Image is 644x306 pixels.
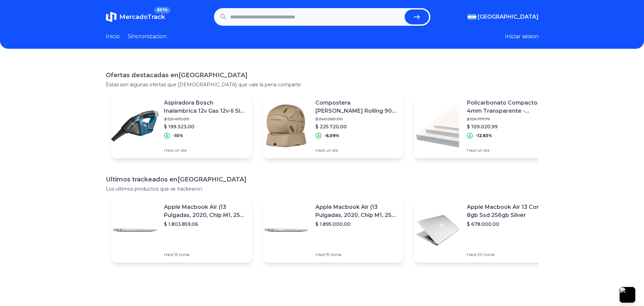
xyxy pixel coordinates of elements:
a: Featured imageApple Macbook Air (13 Pulgadas, 2020, Chip M1, 256 Gb De Ssd, 8 Gb De Ram) - Plata$... [263,198,403,263]
p: Compostera [PERSON_NAME] Rolling 90 Lts + Manual [315,99,398,115]
p: Apple Macbook Air 13 Core I5 8gb Ssd 256gb Silver [467,203,549,219]
img: Featured image [111,206,159,254]
button: Iniciar sesion [505,32,539,41]
span: MercadoTrack [119,13,165,21]
img: Argentina [468,14,476,20]
p: Apple Macbook Air (13 Pulgadas, 2020, Chip M1, 256 Gb De Ssd, 8 Gb De Ram) - Plata [315,203,398,219]
img: Featured image [263,102,310,150]
span: [GEOGRAPHIC_DATA] [478,13,539,21]
a: Featured imageCompostera [PERSON_NAME] Rolling 90 Lts + Manual$ 240.360,00$ 225.720,00-6,09%Hace ... [263,93,403,158]
p: $ 1.803.859,06 [164,221,246,227]
p: Hace un día [164,148,246,153]
p: $ 1.895.000,00 [315,221,398,227]
p: Estas son algunas ofertas que [DEMOGRAPHIC_DATA] que vale la pena compartir. [106,81,539,88]
a: Sincronizacion [128,32,167,41]
p: Policarbonato Compacto De 4mm Transparente - 1500mm X 1000mm [467,99,549,115]
img: Featured image [414,206,461,254]
img: Featured image [414,102,461,150]
p: $ 221.470,00 [164,116,246,122]
p: $ 225.720,00 [315,123,398,130]
p: $ 240.360,00 [315,116,398,122]
p: Apple Macbook Air (13 Pulgadas, 2020, Chip M1, 256 Gb De Ssd, 8 Gb De Ram) - Plata [164,203,246,219]
a: Featured imageApple Macbook Air 13 Core I5 8gb Ssd 256gb Silver$ 678.000,00Hace 20 horas [414,198,555,263]
a: MercadoTrackBETA [106,12,165,22]
img: Featured image [111,102,159,150]
a: Featured imagePolicarbonato Compacto De 4mm Transparente - 1500mm X 1000mm$ 124.777,79$ 109.020,9... [414,93,555,158]
p: -6,09% [324,133,339,138]
h1: Ultimos trackeados en [GEOGRAPHIC_DATA] [106,175,539,184]
span: BETA [154,7,170,14]
p: $ 124.777,79 [467,116,549,122]
h1: Ofertas destacadas en [GEOGRAPHIC_DATA] [106,70,539,80]
p: Hace 15 horas [164,252,246,257]
p: -12,63% [476,133,492,138]
p: $ 199.323,00 [164,123,246,130]
p: Aspiradora Bosch Inalambrica 12v Gas 12v-li Sin Bateria [164,99,246,115]
p: Hace 19 horas [315,252,398,257]
p: $ 678.000,00 [467,221,549,227]
p: Hace un día [315,148,398,153]
img: Featured image [263,206,310,254]
p: Hace un día [467,148,549,153]
p: Hace 20 horas [467,252,549,257]
a: Featured imageAspiradora Bosch Inalambrica 12v Gas 12v-li Sin Bateria$ 221.470,00$ 199.323,00-10%... [111,93,252,158]
p: $ 109.020,99 [467,123,549,130]
p: -10% [173,133,183,138]
button: [GEOGRAPHIC_DATA] [468,13,539,21]
img: MercadoTrack [106,12,117,22]
a: Featured imageApple Macbook Air (13 Pulgadas, 2020, Chip M1, 256 Gb De Ssd, 8 Gb De Ram) - Plata$... [111,198,252,263]
p: Los ultimos productos que se trackearon. [106,185,539,192]
a: Inicio [106,32,120,41]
